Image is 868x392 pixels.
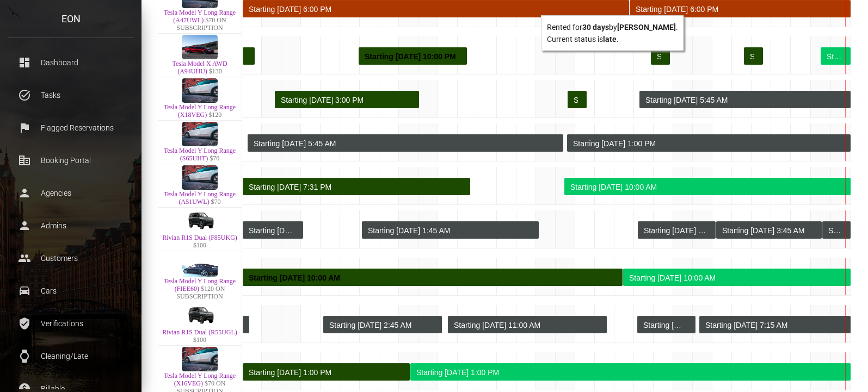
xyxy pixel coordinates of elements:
div: Rented for 1 day by David Flynn . Current status is completed . [568,91,587,108]
span: $70 ON SUBSCRIPTION [176,16,226,32]
img: Tesla Model Y Long Range (FIEE60) [182,252,218,277]
p: Tasks [16,87,125,103]
b: [PERSON_NAME] [617,23,676,32]
div: Starting [DATE] 2:00 PM [750,48,754,65]
p: Dashboard [16,54,125,71]
td: Tesla Model X AWD (A94UHU) $130 7SAXCAE54RF434181 [158,34,242,77]
span: $70 [211,198,220,206]
div: Starting [DATE] 11:00 AM [827,48,842,65]
div: Rented for 5 days by Alyssa Brown . Current status is rental . [821,47,851,65]
a: Tesla Model Y Long Range (X16VEG) [164,372,236,387]
td: Tesla Model Y Long Range (S65UHT) $70 7SAYGDEE1NF386630 [158,121,242,164]
div: Rented for 11 days, 19 hours by David Park . Current status is completed . [243,178,470,195]
div: Rented for 14 days, 13 hours by Admin Block . Current status is rental . [567,134,851,152]
div: Rented for 5 days, 22 hours by JAMES CHEN . Current status is completed . [243,47,255,65]
img: Tesla Model Y Long Range (A51UWL) [182,165,218,190]
div: Rented for 5 days, 9 hours by Admin Block . Current status is rental . [716,221,822,239]
img: Tesla Model X AWD (A94UHU) [182,35,218,59]
a: people Customers [8,245,133,272]
a: flag Flagged Reservations [8,114,133,141]
p: Customers [16,250,125,266]
span: $100 [193,241,206,249]
div: Starting [DATE] 7:15 AM [705,316,842,334]
div: Rented for 30 days by Payam Cherchian . Current status is rental . [623,269,851,286]
span: $130 [209,67,222,75]
span: $70 [210,154,219,162]
div: Starting [DATE] 10:00 AM [570,178,842,196]
div: Rented for 8 days, 3 hours by Admin Block . Current status is rental . [448,316,607,333]
div: Rented for 7 days, 9 hours by Philippe Poitras . Current status is completed . [275,91,419,108]
div: Rented for 3 days, 13 hours by Admin Block . Current status is rental . [822,221,851,239]
span: $120 ON SUBSCRIPTION [176,285,225,300]
div: Starting [DATE] 1:45 AM [368,222,530,239]
a: Tesla Model Y Long Range (A51UWL) [164,190,236,206]
a: task_alt Tasks [8,82,133,109]
p: Cars [16,283,125,299]
p: Admins [16,217,125,234]
p: Booking Portal [16,152,125,169]
p: Verifications [16,315,125,332]
a: Tesla Model Y Long Range (FIEE60) [164,277,236,293]
img: Tesla Model Y Long Range (X16VEG) [182,347,218,371]
img: Tesla Model Y Long Range (X18VEG) [182,78,218,103]
div: Starting [DATE] 3:45 AM [722,222,813,239]
div: Starting [DATE] 2:00 PM [574,91,578,109]
div: Rented for 6 days, 1 hours by Admin Block . Current status is rental . [323,316,442,333]
a: watch Cleaning/Late [8,343,133,370]
div: Starting [DATE] 7:31 PM [249,178,461,196]
a: person Agencies [8,179,133,207]
div: Starting [DATE] 1:00 PM [828,222,842,239]
div: Rented for 5 days, 13 hours by MARIO GUZMAN . Current status is completed . [359,47,467,65]
strong: Starting [DATE] 10:00 PM [365,52,456,61]
div: Starting [DATE] 1:00 PM [249,364,401,381]
div: Starting [DATE] 2:45 AM [329,316,433,334]
div: Rented for 30 days by Payam Cherchian . Current status is completed . [243,269,623,286]
span: $120 [208,111,221,119]
td: Tesla Model Y Long Range (X18VEG) $120 7SAYGDEEXNF480103 [158,77,242,121]
div: Rented for 3 days, 23 hours by Admin Block . Current status is rental . [638,221,716,239]
div: Rented for 1 day by Alessandro Nakamura . Current status is completed . [744,47,763,65]
div: Starting [DATE] 4:15 AM [644,222,707,239]
a: Tesla Model Y Long Range (S65UHT) [164,147,236,162]
td: Rivian R1S Dual (R55UGL) $100 7PDSGABA7PN028836 [158,302,242,346]
img: Rivian R1S Dual (R55UGL) [182,303,218,328]
div: Rented for 30 days by Jetaime Sasson-nagar . Current status is completed . [243,363,410,381]
strong: Starting [DATE] 10:00 AM [249,273,340,282]
div: Starting [DATE] 5:45 AM [254,135,555,152]
a: Tesla Model X AWD (A94UHU) [172,60,227,75]
img: Tesla Model Y Long Range (S65UHT) [182,122,218,146]
a: Tesla Model Y Long Range (A47UWL) [164,9,236,24]
b: 30 days [582,23,609,32]
a: dashboard Dashboard [8,49,133,76]
p: Cleaning/Late [16,348,125,364]
td: Rivian R1S Dual (F85UKG) $100 7PDSGBBA1PN028367 [158,208,242,251]
div: Rented for 3 days, 22 hours by Admin Block . Current status is rental . [243,221,303,239]
a: drive_eta Cars [8,277,133,304]
span: $100 [193,336,206,344]
a: Tesla Model Y Long Range (X18VEG) [164,103,236,119]
div: Starting [DATE] 3:15 AM [643,316,687,334]
div: Rented for 9 days, 10 hours by Admin Block . Current status is rental . [243,316,249,333]
div: Rented for 16 days, 3 hours by Admin Block . Current status is rental . [248,134,563,152]
a: corporate_fare Booking Portal [8,147,133,174]
a: Rivian R1S Dual (R55UGL) [162,328,237,336]
div: Starting [DATE] 8:00 PM [657,48,661,65]
p: Agencies [16,185,125,201]
b: late [603,35,617,43]
td: Tesla Model Y Long Range (A51UWL) $70 7SAYGDEE3NF480699 [158,164,242,208]
div: Rented for 15 days, 8 hours by Admin Block . Current status is rental . [639,91,851,108]
div: Rented for 9 days, 1 hours by Admin Block . Current status is rental . [362,221,539,239]
div: Starting [DATE] 4:00 AM [249,222,294,239]
div: Starting [DATE] 3:00 PM [281,91,410,109]
p: Flagged Reservations [16,120,125,136]
div: Rented for 3 days by Admin Block . Current status is rental . [637,316,695,333]
div: Rented for by . Current status is . [541,15,684,51]
div: Starting [DATE] 1:00 PM [416,364,842,381]
a: person Admins [8,212,133,239]
div: Starting [DATE] 6:00 PM [636,1,842,18]
a: verified_user Verifications [8,310,133,337]
div: Rented for 1 day by cortez ivie . Current status is completed . [651,47,670,65]
div: Starting [DATE] 11:00 AM [454,316,598,334]
div: Starting [DATE] 5:45 AM [645,91,842,109]
div: Rented for 9 days, 19 hours by Admin Block . Current status is rental . [699,316,851,333]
